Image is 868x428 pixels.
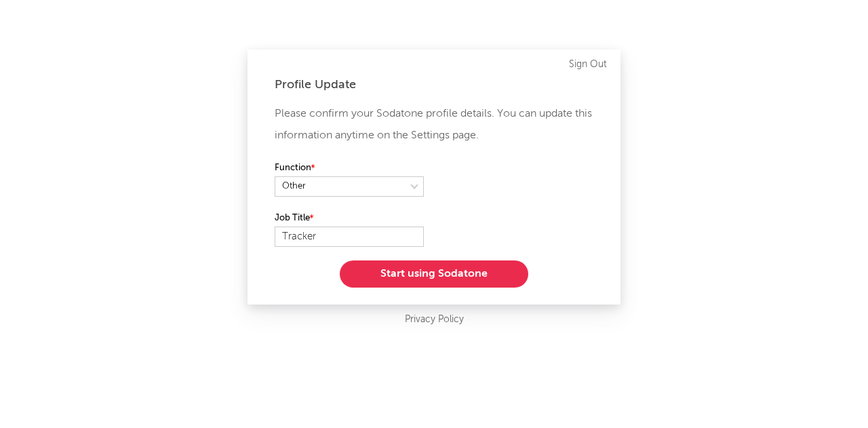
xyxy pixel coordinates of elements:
label: Function [275,160,424,176]
button: Start using Sodatone [340,260,528,288]
p: Please confirm your Sodatone profile details. You can update this information anytime on the Sett... [275,103,593,147]
div: Profile Update [275,77,593,93]
label: Job Title [275,210,424,227]
a: Sign Out [569,56,607,73]
a: Privacy Policy [405,311,464,328]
